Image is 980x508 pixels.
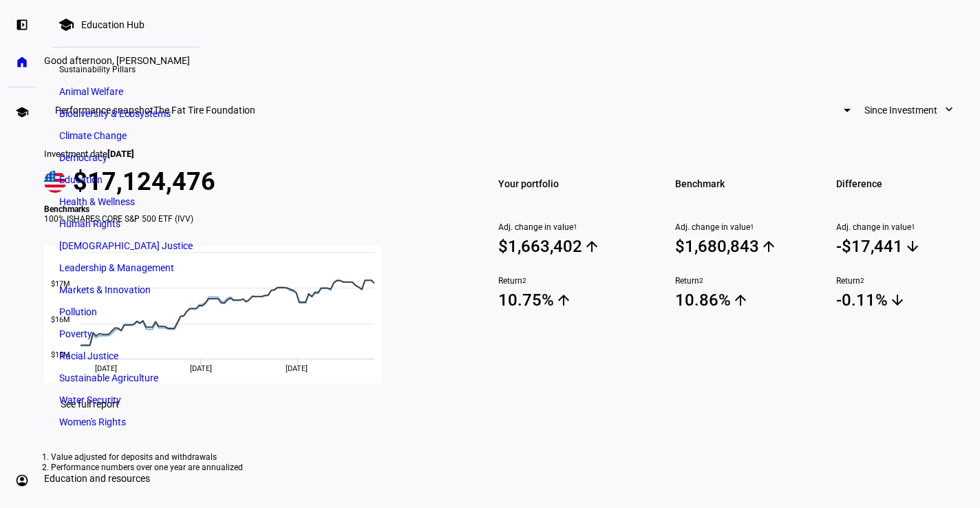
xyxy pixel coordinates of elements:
[864,96,937,124] span: Since Investment
[498,174,642,193] span: Your portfolio
[286,364,308,373] span: [DATE]
[52,346,200,366] a: Racial Justice
[699,276,703,286] sup: 2
[498,237,582,256] div: $1,663,402
[836,222,980,232] span: Adj. change in value
[52,302,200,321] a: Pollution
[836,236,980,257] span: -$17,441
[59,196,135,207] span: Health & Wellness
[44,214,460,224] div: 100% ISHARES CORE S&P 500 ETF (IVV)
[750,222,754,232] sup: 1
[911,222,915,232] sup: 1
[59,240,193,251] span: [DEMOGRAPHIC_DATA] Justice
[59,108,171,119] span: Biodiversity & Ecosystems
[52,104,200,123] a: Biodiversity & Ecosystems
[52,59,200,78] div: Sustainability Pillars
[59,372,158,383] span: Sustainable Agriculture
[59,416,126,427] span: Women's Rights
[44,55,870,66] div: Good afternoon, Jeffrey
[555,292,572,308] mat-icon: arrow_upward
[59,152,107,163] span: Democracy
[81,19,145,30] div: Education Hub
[52,236,200,255] a: [DEMOGRAPHIC_DATA] Justice
[52,280,200,299] a: Markets & Innovation
[44,149,460,159] div: Investment date
[52,126,200,145] a: Climate Change
[732,292,749,308] mat-icon: arrow_upward
[675,222,819,232] span: Adj. change in value
[59,394,121,405] span: Water Security
[584,238,600,255] mat-icon: arrow_upward
[675,236,819,257] span: $1,680,843
[675,276,819,286] span: Return
[58,17,74,33] mat-icon: school
[59,130,127,141] span: Climate Change
[52,390,200,410] a: Water Security
[52,258,200,277] a: Leadership & Management
[59,328,92,339] span: Poverty
[52,148,200,167] a: Democracy
[59,218,120,229] span: Human Rights
[59,306,97,317] span: Pollution
[889,292,906,308] mat-icon: arrow_downward
[52,192,200,211] a: Health & Wellness
[52,82,200,101] a: Animal Welfare
[52,214,200,233] a: Human Rights
[15,18,29,32] eth-mat-symbol: left_panel_open
[675,290,819,310] span: 10.86%
[942,103,956,116] mat-icon: expand_more
[44,473,980,484] div: Education and resources
[498,276,642,286] span: Return
[59,262,174,273] span: Leadership & Management
[836,174,980,193] span: Difference
[498,290,642,310] span: 10.75%
[904,238,921,255] mat-icon: arrow_downward
[851,96,969,124] button: Since Investment
[52,412,200,432] a: Women's Rights
[522,276,526,286] sup: 2
[59,174,103,185] span: Education
[51,452,973,463] li: Value adjusted for deposits and withdrawals
[59,350,118,361] span: Racial Justice
[760,238,777,255] mat-icon: arrow_upward
[836,276,980,286] span: Return
[573,222,577,232] sup: 1
[44,204,460,214] div: Benchmarks
[52,324,200,343] a: Poverty
[498,222,642,232] span: Adj. change in value
[59,284,151,295] span: Markets & Innovation
[51,463,973,473] li: Performance numbers over one year are annualized
[675,174,819,193] span: Benchmark
[15,55,29,69] eth-mat-symbol: home
[15,474,29,487] eth-mat-symbol: account_circle
[8,48,36,76] a: home
[52,368,200,388] a: Sustainable Agriculture
[860,276,864,286] sup: 2
[15,105,29,119] eth-mat-symbol: school
[59,86,123,97] span: Animal Welfare
[836,290,980,310] span: -0.11%
[52,170,200,189] a: Education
